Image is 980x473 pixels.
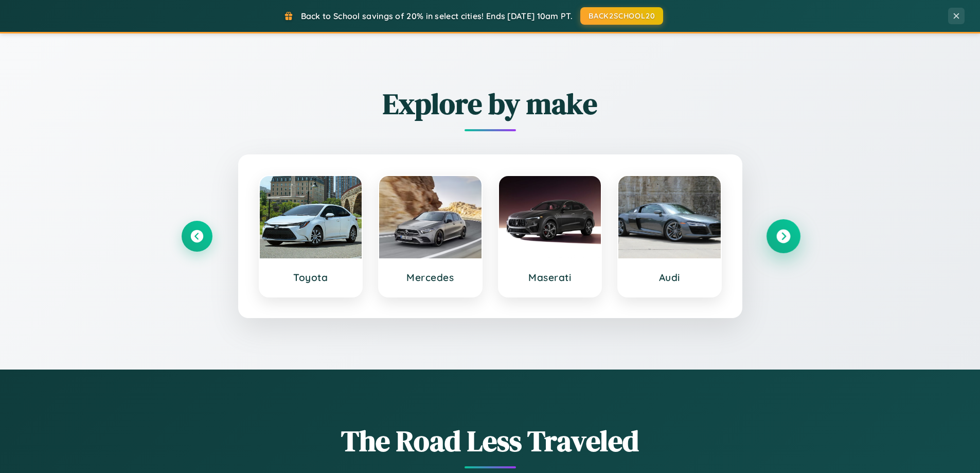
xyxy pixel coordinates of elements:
span: Back to School savings of 20% in select cities! Ends [DATE] 10am PT. [301,11,573,21]
h3: Maserati [509,271,591,284]
h2: Explore by make [182,84,799,124]
h1: The Road Less Traveled [182,421,799,461]
button: BACK2SCHOOL20 [580,7,663,25]
h3: Toyota [270,271,352,284]
h3: Audi [629,271,710,284]
h3: Mercedes [389,271,471,284]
